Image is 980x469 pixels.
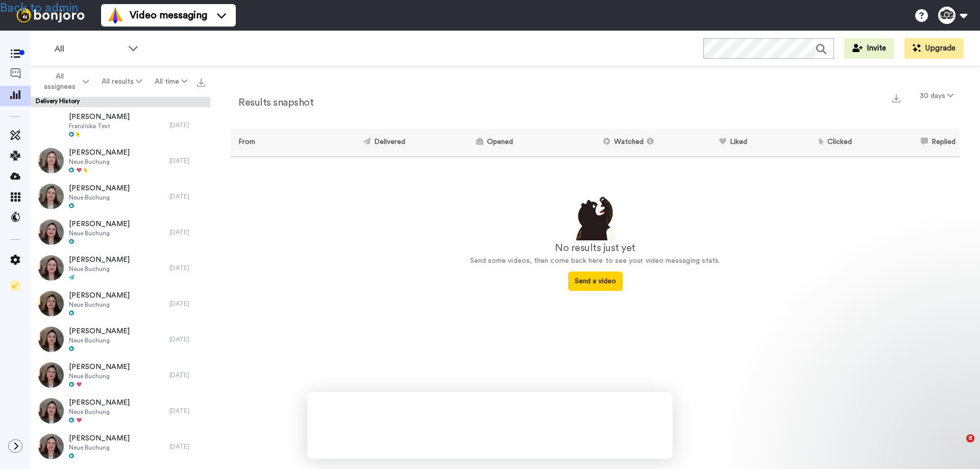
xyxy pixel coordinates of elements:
[38,148,64,174] img: 2362a524-1b2b-47a7-b3ee-b9e182773554_0000.jpg
[39,71,81,92] span: All assignees
[409,129,517,157] th: Opened
[169,157,205,165] div: [DATE]
[169,407,205,415] div: [DATE]
[844,38,894,59] button: Invite
[69,398,130,408] span: [PERSON_NAME]
[69,122,130,130] span: Franziska Test
[69,362,130,372] span: [PERSON_NAME]
[69,290,130,301] span: [PERSON_NAME]
[31,97,210,107] div: Delivery History
[10,281,20,291] img: Checklist.svg
[169,264,205,272] div: [DATE]
[31,250,210,286] a: [PERSON_NAME]Neue Buchung[DATE]
[194,74,208,89] button: Export all results that match these filters now.
[570,194,621,241] img: results-emptystates.png
[69,372,130,380] span: Neue Buchung
[38,255,64,281] img: f748409b-fe6d-4457-bc0d-e3a756725b7c_0000.jpg
[169,228,205,236] div: [DATE]
[69,301,130,309] span: Neue Buchung
[69,336,130,344] span: Neue Buchung
[38,362,64,388] img: c9386265-362b-4cef-9fbb-56c278fd4bbe_0000.jpg
[38,219,64,245] img: e13f5057-d84e-480c-a94b-4399da9720f3_0000.jpg
[69,229,130,237] span: Neue Buchung
[856,129,960,157] th: Replied
[904,38,964,59] button: Upgrade
[33,67,95,96] button: All assignees
[31,322,210,357] a: [PERSON_NAME]Neue Buchung[DATE]
[69,408,130,416] span: Neue Buchung
[169,335,205,343] div: [DATE]
[69,158,130,166] span: Neue Buchung
[130,8,207,22] span: Video messaging
[31,393,210,429] a: [PERSON_NAME]Neue Buchung[DATE]
[38,434,64,459] img: d0cbb088-91b2-4d4c-801a-bdef2fd56720_0000.jpg
[231,240,960,256] div: No results just yet
[55,43,123,55] span: All
[69,255,130,265] span: [PERSON_NAME]
[69,443,130,452] span: Neue Buchung
[69,147,130,158] span: [PERSON_NAME]
[231,97,313,108] h2: Results snapshot
[38,184,64,209] img: 23bd5138-3218-4348-92dd-bb4c7e057555_0000.jpg
[945,434,970,459] iframe: Intercom live chat
[914,87,960,105] button: 30 days
[107,7,124,23] img: vm-color.svg
[568,271,623,291] button: Send a video
[169,371,205,379] div: [DATE]
[231,256,960,266] p: Send some videos, then come back here to see your video messaging stats.
[517,129,661,157] th: Watched
[889,90,903,105] button: Export a summary of each team member’s results that match this filter now.
[69,219,130,229] span: [PERSON_NAME]
[661,129,751,157] th: Liked
[69,112,130,122] span: [PERSON_NAME]
[38,327,64,352] img: 691f426c-3adb-442d-9458-76387c499c7b_0000.jpg
[169,192,205,201] div: [DATE]
[169,442,205,451] div: [DATE]
[69,183,130,193] span: [PERSON_NAME]
[38,398,64,424] img: 1b9c9c6b-a309-4e34-8f7a-619346a61d81_0000.jpg
[38,291,64,316] img: eafef74e-1ea6-42bc-96ac-9193b79e27ac_0000.jpg
[31,214,210,250] a: [PERSON_NAME]Neue Buchung[DATE]
[169,300,205,308] div: [DATE]
[149,72,194,91] button: All time
[69,265,130,273] span: Neue Buchung
[290,129,409,157] th: Delivered
[31,143,210,179] a: [PERSON_NAME]Neue Buchung[DATE]
[31,429,210,464] a: [PERSON_NAME]Neue Buchung[DATE]
[31,107,210,143] a: [PERSON_NAME]Franziska Test[DATE]
[892,94,900,103] img: export.svg
[95,72,148,91] button: All results
[169,121,205,129] div: [DATE]
[197,79,205,87] img: export.svg
[231,129,290,157] th: From
[69,433,130,443] span: [PERSON_NAME]
[568,278,623,285] a: Send a video
[307,392,673,459] iframe: Survey by Grant from Bonjoro
[31,357,210,393] a: [PERSON_NAME]Neue Buchung[DATE]
[966,434,974,442] span: 8
[69,193,130,202] span: Neue Buchung
[31,286,210,322] a: [PERSON_NAME]Neue Buchung[DATE]
[31,179,210,214] a: [PERSON_NAME]Neue Buchung[DATE]
[751,129,856,157] th: Clicked
[38,112,64,138] img: 734e2869-db8b-4f0e-8bd8-656c978460f2-thumb.jpg
[69,326,130,336] span: [PERSON_NAME]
